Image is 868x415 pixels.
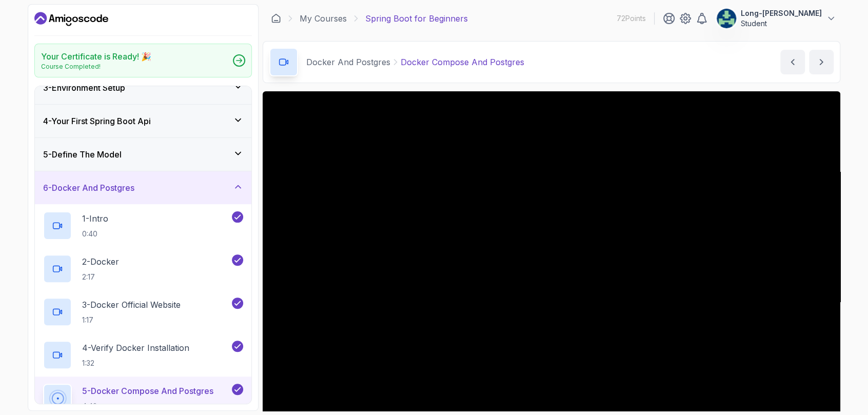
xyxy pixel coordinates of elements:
[82,401,213,411] p: 4:48
[43,82,125,94] h3: 3 - Environment Setup
[780,50,805,74] button: previous content
[35,138,251,171] button: 5-Define The Model
[35,171,251,204] button: 6-Docker And Postgres
[82,229,108,239] p: 0:40
[43,148,122,161] h3: 5 - Define The Model
[82,358,189,368] p: 1:32
[82,272,119,282] p: 2:17
[716,8,836,29] button: user profile imageLong-[PERSON_NAME]Student
[401,56,524,68] p: Docker Compose And Postgres
[717,9,736,28] img: user profile image
[43,211,243,240] button: 1-Intro0:40
[82,385,213,397] p: 5 - Docker Compose And Postgres
[300,12,347,25] a: My Courses
[35,105,251,137] button: 4-Your First Spring Boot Api
[43,182,134,194] h3: 6 - Docker And Postgres
[43,341,243,369] button: 4-Verify Docker Installation1:32
[35,71,251,104] button: 3-Environment Setup
[82,255,119,268] p: 2 - Docker
[82,315,181,325] p: 1:17
[365,12,468,25] p: Spring Boot for Beginners
[617,13,646,24] p: 72 Points
[82,299,181,311] p: 3 - Docker Official Website
[82,342,189,354] p: 4 - Verify Docker Installation
[34,11,108,27] a: Dashboard
[43,254,243,283] button: 2-Docker2:17
[809,50,834,74] button: next content
[34,44,252,77] a: Your Certificate is Ready! 🎉Course Completed!
[41,63,151,71] p: Course Completed!
[741,18,822,29] p: Student
[82,212,108,225] p: 1 - Intro
[271,13,281,24] a: Dashboard
[41,50,151,63] h2: Your Certificate is Ready! 🎉
[43,384,243,412] button: 5-Docker Compose And Postgres4:48
[43,298,243,326] button: 3-Docker Official Website1:17
[306,56,390,68] p: Docker And Postgres
[741,8,822,18] p: Long-[PERSON_NAME]
[43,115,151,127] h3: 4 - Your First Spring Boot Api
